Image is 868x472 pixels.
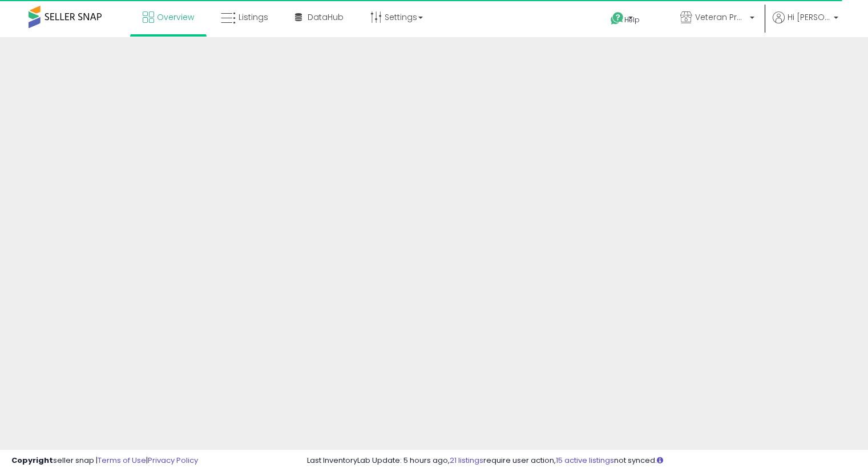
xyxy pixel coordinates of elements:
[624,15,640,25] span: Help
[98,455,146,466] a: Terms of Use
[450,455,483,466] a: 21 listings
[601,3,662,37] a: Help
[308,11,344,23] span: DataHub
[307,455,857,466] div: Last InventoryLab Update: 5 hours ago, require user action, not synced.
[11,455,53,466] strong: Copyright
[148,455,198,466] a: Privacy Policy
[11,455,198,466] div: seller snap | |
[788,11,830,23] span: Hi [PERSON_NAME]
[610,11,624,26] i: Get Help
[239,11,268,23] span: Listings
[556,455,614,466] a: 15 active listings
[773,11,838,37] a: Hi [PERSON_NAME]
[695,11,746,23] span: Veteran Product Sales
[657,457,663,464] i: Click here to read more about un-synced listings.
[157,11,194,23] span: Overview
